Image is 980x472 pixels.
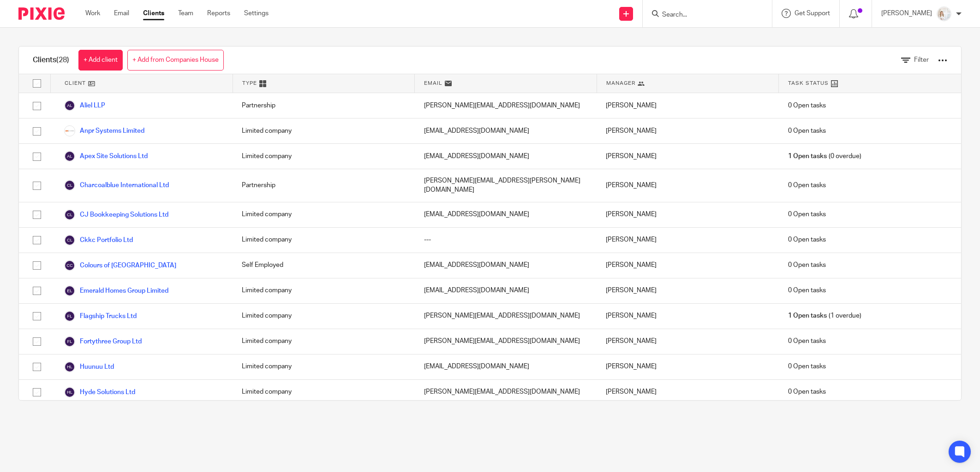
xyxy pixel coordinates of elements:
[242,79,257,87] span: Type
[597,278,779,303] div: [PERSON_NAME]
[244,9,269,18] a: Settings
[788,235,826,244] span: 0 Open tasks
[64,336,142,347] a: Fortythree Group Ltd
[64,235,133,246] a: Ckkc Portfolio Ltd
[64,100,105,111] a: Aliel LLP
[233,304,415,329] div: Limited company
[597,304,779,329] div: [PERSON_NAME]
[64,125,75,136] img: ANPR.png
[233,93,415,118] div: Partnership
[597,144,779,169] div: [PERSON_NAME]
[415,118,597,143] div: [EMAIL_ADDRESS][DOMAIN_NAME]
[597,93,779,118] div: [PERSON_NAME]
[233,118,415,143] div: Limited company
[415,253,597,278] div: [EMAIL_ADDRESS][DOMAIN_NAME]
[64,260,75,271] img: svg%3E
[64,285,168,296] a: Emerald Homes Group Limited
[64,285,75,296] img: svg%3E
[606,79,635,87] span: Manager
[788,79,829,87] span: Task Status
[415,329,597,354] div: [PERSON_NAME][EMAIL_ADDRESS][DOMAIN_NAME]
[56,56,69,64] span: (28)
[597,118,779,143] div: [PERSON_NAME]
[233,354,415,379] div: Limited company
[788,286,826,295] span: 0 Open tasks
[788,260,826,270] span: 0 Open tasks
[788,311,827,320] span: 1 Open tasks
[415,278,597,303] div: [EMAIL_ADDRESS][DOMAIN_NAME]
[114,9,129,18] a: Email
[64,151,75,162] img: svg%3E
[415,354,597,379] div: [EMAIL_ADDRESS][DOMAIN_NAME]
[788,152,861,161] span: (0 overdue)
[64,311,75,322] img: svg%3E
[233,278,415,303] div: Limited company
[64,209,168,220] a: CJ Bookkeeping Solutions Ltd
[597,202,779,227] div: [PERSON_NAME]
[788,311,861,320] span: (1 overdue)
[415,228,597,253] div: ---
[85,9,100,18] a: Work
[415,304,597,329] div: [PERSON_NAME][EMAIL_ADDRESS][DOMAIN_NAME]
[64,336,75,347] img: svg%3E
[233,202,415,227] div: Limited company
[33,55,69,65] h1: Clients
[661,11,744,19] input: Search
[597,253,779,278] div: [PERSON_NAME]
[233,169,415,202] div: Partnership
[127,50,224,71] a: + Add from Companies House
[18,7,65,20] img: Pixie
[65,79,86,87] span: Client
[28,75,46,92] input: Select all
[64,361,75,372] img: svg%3E
[415,144,597,169] div: [EMAIL_ADDRESS][DOMAIN_NAME]
[64,151,148,162] a: Apex Site Solutions Ltd
[64,387,75,398] img: svg%3E
[788,362,826,371] span: 0 Open tasks
[937,6,951,21] img: Image.jpeg
[64,180,75,191] img: svg%3E
[597,228,779,253] div: [PERSON_NAME]
[788,152,827,161] span: 1 Open tasks
[64,125,144,136] a: Anpr Systems Limited
[415,380,597,405] div: [PERSON_NAME][EMAIL_ADDRESS][DOMAIN_NAME]
[788,387,826,396] span: 0 Open tasks
[64,100,75,111] img: svg%3E
[795,10,830,17] span: Get Support
[597,329,779,354] div: [PERSON_NAME]
[64,180,169,191] a: Charcoalblue International Ltd
[64,387,135,398] a: Hyde Solutions Ltd
[881,9,932,18] p: [PERSON_NAME]
[178,9,193,18] a: Team
[597,354,779,379] div: [PERSON_NAME]
[597,380,779,405] div: [PERSON_NAME]
[788,126,826,136] span: 0 Open tasks
[415,93,597,118] div: [PERSON_NAME][EMAIL_ADDRESS][DOMAIN_NAME]
[788,210,826,219] span: 0 Open tasks
[788,101,826,110] span: 0 Open tasks
[233,329,415,354] div: Limited company
[233,253,415,278] div: Self Employed
[143,9,164,18] a: Clients
[233,228,415,253] div: Limited company
[78,50,123,71] a: + Add client
[64,311,137,322] a: Flagship Trucks Ltd
[788,336,826,346] span: 0 Open tasks
[788,181,826,190] span: 0 Open tasks
[233,380,415,405] div: Limited company
[914,57,929,63] span: Filter
[64,209,75,220] img: svg%3E
[64,235,75,246] img: svg%3E
[415,202,597,227] div: [EMAIL_ADDRESS][DOMAIN_NAME]
[424,79,442,87] span: Email
[415,169,597,202] div: [PERSON_NAME][EMAIL_ADDRESS][PERSON_NAME][DOMAIN_NAME]
[64,361,114,372] a: Huunuu Ltd
[207,9,230,18] a: Reports
[597,169,779,202] div: [PERSON_NAME]
[233,144,415,169] div: Limited company
[64,260,176,271] a: Colours of [GEOGRAPHIC_DATA]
